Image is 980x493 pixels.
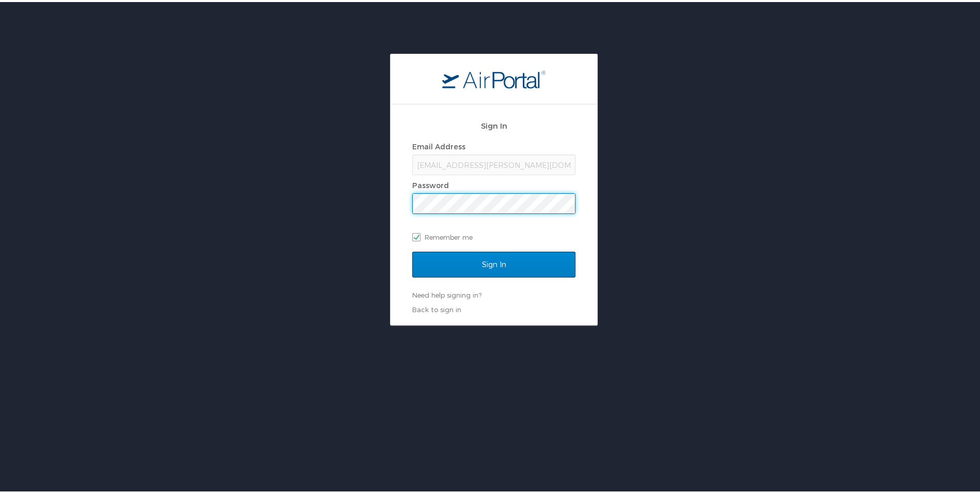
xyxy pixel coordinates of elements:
label: Remember me [412,227,575,243]
a: Need help signing in? [412,289,481,297]
img: logo [442,68,546,86]
input: Sign In [412,250,575,275]
label: Email Address [412,140,465,149]
h2: Sign In [412,118,575,130]
label: Password [412,179,449,188]
a: Back to sign in [412,303,461,312]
